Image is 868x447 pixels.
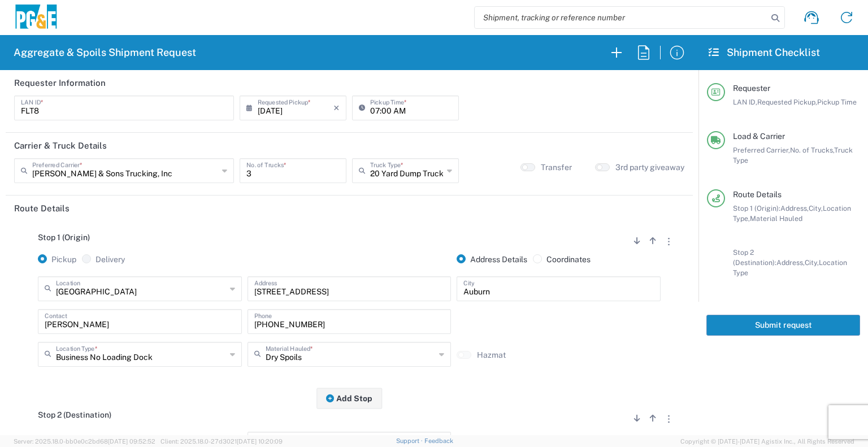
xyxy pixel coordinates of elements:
h2: Route Details [14,203,70,214]
span: Requester [733,84,770,93]
span: Server: 2025.18.0-bb0e0c2bd68 [14,438,155,445]
input: Shipment, tracking or reference number [475,7,767,28]
a: Feedback [424,437,453,444]
a: Support [396,437,424,444]
label: Address Details [457,254,527,264]
label: Hazmat [477,350,506,360]
button: Submit request [706,315,860,336]
span: Stop 2 (Destination) [38,410,111,419]
span: City, [809,204,823,212]
span: Copyright © [DATE]-[DATE] Agistix Inc., All Rights Reserved [680,436,854,446]
h2: Aggregate & Spoils Shipment Request [14,46,196,59]
img: pge [14,5,59,31]
h2: Requester Information [14,77,106,89]
span: Requested Pickup, [757,98,817,106]
span: Stop 1 (Origin): [733,204,780,212]
h2: Carrier & Truck Details [14,140,107,151]
span: Client: 2025.18.0-27d3021 [160,438,283,445]
span: Preferred Carrier, [733,146,790,154]
span: LAN ID, [733,98,757,106]
span: Address, [776,258,805,267]
span: No. of Trucks, [790,146,834,154]
span: [DATE] 09:52:52 [108,438,155,445]
span: Address, [780,204,809,212]
span: [DATE] 10:20:09 [237,438,283,445]
span: Material Hauled [750,214,802,223]
span: Stop 1 (Origin) [38,233,90,242]
label: Transfer [541,162,572,172]
label: Coordinates [533,254,591,264]
i: × [333,99,340,117]
span: City, [805,258,819,267]
label: 3rd party giveaway [615,162,684,172]
span: Load & Carrier [733,132,785,141]
span: Stop 2 (Destination): [733,248,776,267]
span: Route Details [733,190,782,199]
h2: Shipment Checklist [709,46,820,59]
button: Add Stop [316,388,382,409]
span: Pickup Time [817,98,857,106]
